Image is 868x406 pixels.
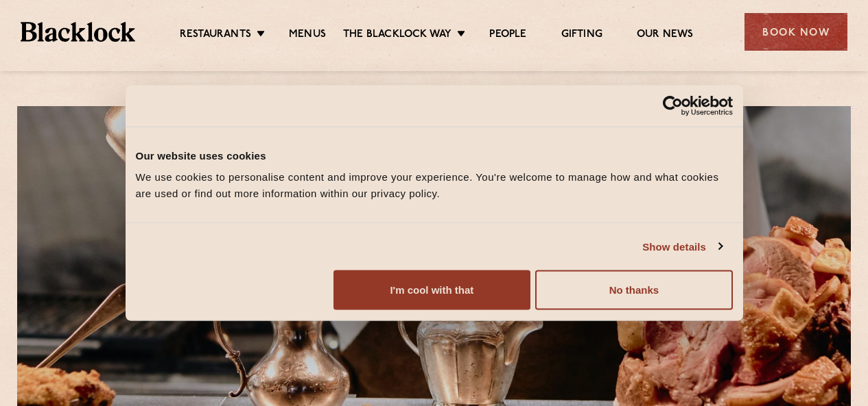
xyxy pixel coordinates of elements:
a: Usercentrics Cookiebot - opens in a new window [613,95,733,116]
a: Our News [637,28,694,43]
a: People [489,28,526,43]
button: I'm cool with that [333,270,530,310]
div: We use cookies to personalise content and improve your experience. You're welcome to manage how a... [136,169,733,202]
img: BL_Textured_Logo-footer-cropped.svg [21,22,135,41]
a: The Blacklock Way [343,28,451,43]
a: Show details [642,238,722,255]
button: No thanks [535,270,732,310]
a: Gifting [561,28,602,43]
a: Menus [289,28,326,43]
div: Book Now [744,13,847,51]
a: Restaurants [180,28,251,43]
div: Our website uses cookies [136,147,733,164]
